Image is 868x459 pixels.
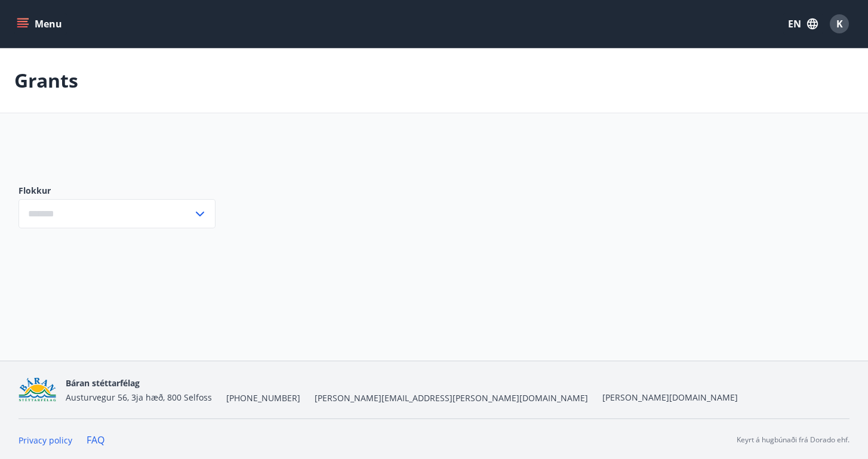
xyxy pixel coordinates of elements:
[737,435,849,445] p: Keyrt á hugbúnaði frá Dorado ehf.
[19,377,56,403] img: Bz2lGXKH3FXEIQKvoQ8VL0Fr0uCiWgfgA3I6fSs8.png
[14,67,78,94] p: Grants
[602,392,738,403] a: [PERSON_NAME][DOMAIN_NAME]
[19,185,216,197] label: Flokkur
[14,13,67,35] button: menu
[315,392,588,404] span: [PERSON_NAME][EMAIL_ADDRESS][PERSON_NAME][DOMAIN_NAME]
[66,392,212,403] span: Austurvegur 56, 3ja hæð, 800 Selfoss
[783,13,823,35] button: EN
[87,433,104,446] a: FAQ
[66,377,140,389] span: Báran stéttarfélag
[836,17,843,30] span: K
[19,435,72,446] a: Privacy policy
[226,392,300,404] span: [PHONE_NUMBER]
[825,10,854,38] button: K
